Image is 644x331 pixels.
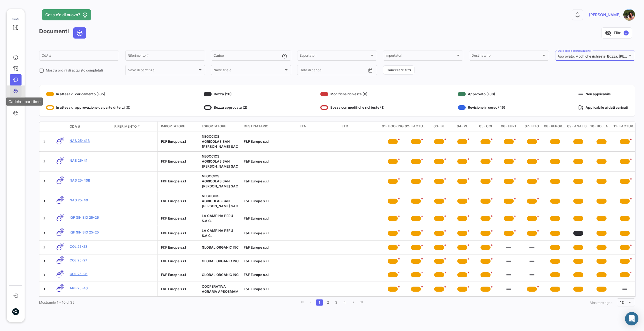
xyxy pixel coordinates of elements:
a: go to last page [358,299,365,306]
span: Esportatore [202,124,226,129]
span: 0 [60,196,64,201]
div: F&F Europe s.r.l [161,287,197,292]
span: F&F Europe s.r.l [244,273,269,277]
div: F&F Europe s.r.l [161,139,197,144]
a: Expand/Collapse Row [42,198,47,204]
span: 0 [60,157,64,161]
div: LA CAMPINA PERU S.A.C. [202,228,239,238]
span: Riferimento # [114,124,140,129]
img: sara.jpg [623,9,635,21]
a: Expand/Collapse Row [42,258,47,264]
span: F&F Europe s.r.l [244,139,269,144]
datatable-header-cell: Modalità di trasporto [51,124,67,129]
div: In attesa di approvazione da parte di terzi (0) [46,103,131,112]
a: Expand/Collapse Row [42,286,47,292]
div: Revisione in corso (45) [458,103,505,112]
datatable-header-cell: 11- FACTURA FLETE [613,122,636,132]
div: Modifiche richieste (0) [320,90,385,99]
datatable-header-cell: 08- Report calidad origen [543,122,567,132]
a: Expand/Collapse Row [42,245,47,250]
h3: Documenti [39,27,88,39]
span: 05- COI [479,124,492,129]
span: OdA # [70,124,80,129]
span: 0 [60,256,64,261]
li: page 1 [315,298,324,307]
div: Applicabile ai dati caricati [578,103,628,112]
div: Abrir Intercom Messenger [625,312,638,325]
a: 4 [341,299,348,306]
a: Expand/Collapse Row [42,178,47,184]
div: GLOBAL ORGANIC INC [202,259,239,264]
a: COL 25-26 [70,272,110,277]
span: 04- PL [457,124,468,129]
datatable-header-cell: 07- FITO [520,122,543,132]
span: Destinatario [472,54,541,58]
div: Bozza (26) [204,90,247,99]
div: F&F Europe s.r.l [161,179,197,184]
span: 0 [60,214,64,218]
div: LA CAMPINA PERU S.A.C. [202,213,239,223]
div: GLOBAL ORGANIC INC [202,245,239,250]
button: visibility_offFiltri✓ [601,27,632,39]
datatable-header-cell: 01- Booking [381,122,404,132]
span: 08- Report calidad origen [544,124,566,129]
li: page 3 [332,298,340,307]
div: F&F Europe s.r.l [161,216,197,221]
span: 0 [60,137,64,141]
span: F&F Europe s.r.l [244,216,269,220]
span: 02- Factura [405,124,427,129]
div: F&F Europe s.r.l [161,259,197,264]
datatable-header-cell: 05- COI [474,122,497,132]
a: Expand/Collapse Row [42,216,47,221]
div: Bozza con modifiche richieste (1) [320,103,385,112]
div: NEGOCIOS AGRICOLAS SAN [PERSON_NAME] SAC [202,134,239,149]
span: 0 [60,270,64,274]
a: 3 [333,299,340,306]
span: 10- Bolla Doganale [590,124,613,129]
div: Cariche marittime [6,97,43,106]
datatable-header-cell: Riferimento # [112,122,157,131]
div: Bozza approvata (2) [204,103,247,112]
datatable-header-cell: 04- PL [451,122,474,132]
span: Esportatori [300,54,370,58]
a: 1 [316,299,323,306]
span: 0 [60,284,64,289]
span: Nave di partenza [128,69,198,73]
div: F&F Europe s.r.l [161,231,197,236]
span: F&F Europe s.r.l [244,287,269,291]
datatable-header-cell: 02- Factura [404,122,428,132]
img: Logo+OrganicSur.png [12,16,19,23]
button: Cancellare filtri [383,65,415,75]
span: visibility_off [605,30,612,36]
a: APB 25-40 [70,286,110,291]
span: Mostrare righe [590,301,612,305]
datatable-header-cell: Destinatario [241,122,297,132]
span: 0 [60,228,64,233]
span: F&F Europe s.r.l [244,245,269,249]
a: Expand/Collapse Row [42,139,47,144]
span: 0 [60,243,64,247]
datatable-header-cell: 06- EUR1 [497,122,520,132]
a: Expand/Collapse Row [42,159,47,164]
span: 06- EUR1 [501,124,516,129]
a: go to previous page [308,299,314,306]
div: NEGOCIOS AGRICOLAS SAN [PERSON_NAME] SAC [202,174,239,189]
span: Importatori [385,54,455,58]
li: page 2 [324,298,332,307]
span: F&F Europe s.r.l [244,179,269,183]
a: go to next page [350,299,356,306]
span: ETA [300,124,306,129]
span: 0 [60,177,64,181]
span: Importatore [161,124,185,129]
button: Cosa c'è di nuovo? [42,9,91,20]
div: F&F Europe s.r.l [161,159,197,164]
div: Approvato (108) [458,90,505,99]
a: 2 [325,299,331,306]
span: 11- FACTURA FLETE [614,124,636,129]
a: NAS 25-40b [70,178,110,183]
a: Expand/Collapse Row [42,230,47,236]
a: go to first page [299,299,306,306]
a: NAS 25-41 [70,158,110,163]
li: page 4 [340,298,349,307]
datatable-header-cell: ETA [297,122,339,132]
